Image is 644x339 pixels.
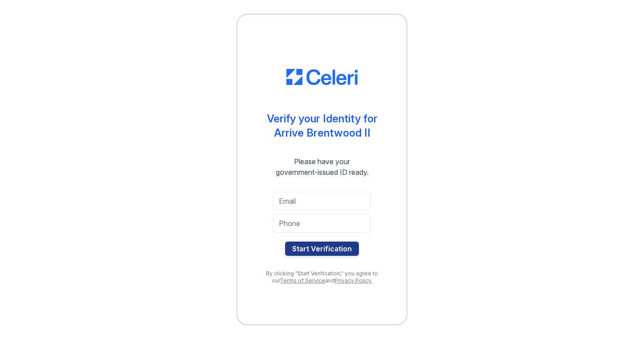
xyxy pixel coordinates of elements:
a: Privacy Policy. [335,277,372,284]
input: Email [273,192,371,210]
div: By clicking "Start Verification," you agree to our and [255,270,389,284]
div: Please have your government-issued ID ready. [260,156,385,178]
button: Start Verification [285,242,359,256]
input: Phone [273,214,371,233]
img: CE_Logo_Blue-a8612792a0a2168367f1c8372b55b34899dd931a85d93a1a3d3e32e68fde9ad4.png [286,69,358,85]
div: Verify your Identity for Arrive Brentwood II [267,112,378,140]
a: Terms of Service [280,277,325,284]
